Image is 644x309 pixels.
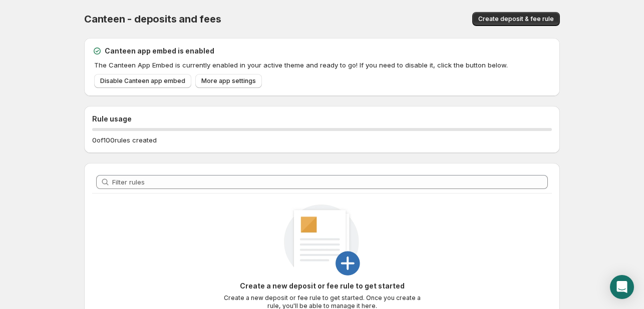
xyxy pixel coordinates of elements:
span: Canteen - deposits and fees [84,13,221,25]
a: Disable Canteen app embed [94,74,191,88]
span: Disable Canteen app embed [100,77,185,85]
span: Create deposit & fee rule [478,15,554,23]
p: Create a new deposit or fee rule to get started [222,281,422,291]
input: Filter rules [112,175,548,189]
a: More app settings [195,74,262,88]
p: The Canteen App Embed is currently enabled in your active theme and ready to go! If you need to d... [94,60,552,70]
button: Create deposit & fee rule [472,12,560,26]
p: 0 of 100 rules created [92,135,157,145]
h2: Rule usage [92,114,552,124]
span: More app settings [201,77,256,85]
h2: Canteen app embed is enabled [105,46,214,56]
div: Open Intercom Messenger [610,275,634,299]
